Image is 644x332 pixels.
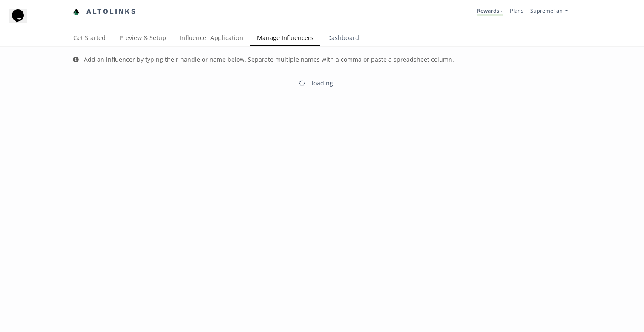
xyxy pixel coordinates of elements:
[66,30,112,47] a: Get Started
[112,30,173,47] a: Preview & Setup
[312,79,338,88] div: loading...
[530,7,563,14] span: SupremeTan
[9,9,36,34] iframe: chat widget
[73,9,80,15] img: favicon-32x32.png
[530,7,568,17] a: SupremeTan
[73,5,137,19] a: Altolinks
[84,55,454,64] div: Add an influencer by typing their handle or name below. Separate multiple names with a comma or p...
[510,7,523,14] a: Plans
[250,30,320,47] a: Manage Influencers
[173,30,250,47] a: Influencer Application
[320,30,366,47] a: Dashboard
[477,7,503,16] a: Rewards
